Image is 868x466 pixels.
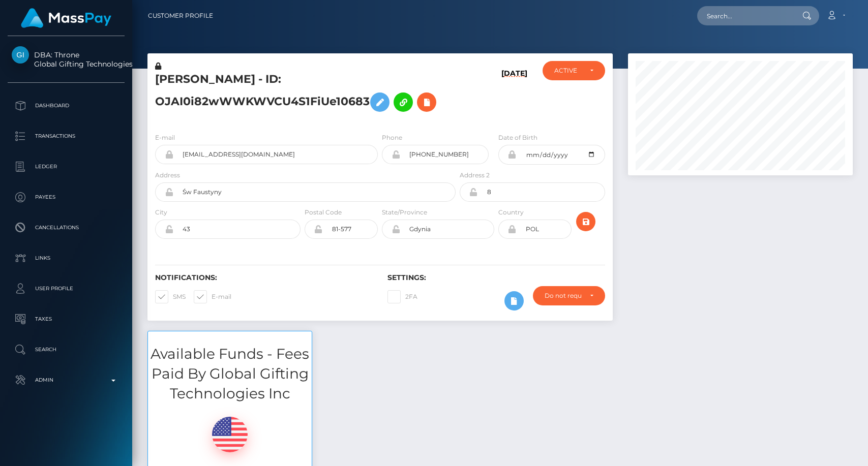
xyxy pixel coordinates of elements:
[12,251,121,266] p: Links
[194,290,231,303] label: E-mail
[533,286,605,305] button: Do not require
[545,292,581,300] div: Do not require
[12,220,121,235] p: Cancellations
[155,171,180,180] label: Address
[387,290,417,303] label: 2FA
[12,281,121,296] p: User Profile
[8,367,125,393] a: Admin
[8,276,125,301] a: User Profile
[12,312,121,327] p: Taxes
[155,208,167,217] label: City
[12,159,121,174] p: Ledger
[155,133,175,142] label: E-mail
[12,98,121,113] p: Dashboard
[8,93,125,118] a: Dashboard
[21,8,111,28] img: MassPay Logo
[148,344,312,404] h3: Available Funds - Fees Paid By Global Gifting Technologies Inc
[8,50,125,69] span: DBA: Throne Global Gifting Technologies Inc
[12,342,121,357] p: Search
[8,184,125,210] a: Payees
[155,273,372,282] h6: Notifications:
[8,306,125,332] a: Taxes
[543,61,605,80] button: ACTIVE
[8,337,125,362] a: Search
[8,154,125,179] a: Ledger
[501,69,527,120] h6: [DATE]
[498,208,524,217] label: Country
[12,372,121,388] p: Admin
[305,208,342,217] label: Postal Code
[12,190,121,205] p: Payees
[212,417,248,452] img: USD.png
[12,129,121,144] p: Transactions
[697,6,793,25] input: Search...
[12,46,29,64] img: Global Gifting Technologies Inc
[155,290,186,303] label: SMS
[8,245,125,271] a: Links
[8,123,125,149] a: Transactions
[460,171,490,180] label: Address 2
[382,133,402,142] label: Phone
[387,273,605,282] h6: Settings:
[498,133,537,142] label: Date of Birth
[554,67,581,75] div: ACTIVE
[148,5,213,26] a: Customer Profile
[8,215,125,240] a: Cancellations
[155,72,450,117] h5: [PERSON_NAME] - ID: OJAI0i82wWWKWVCU4S1FiUe10683
[382,208,427,217] label: State/Province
